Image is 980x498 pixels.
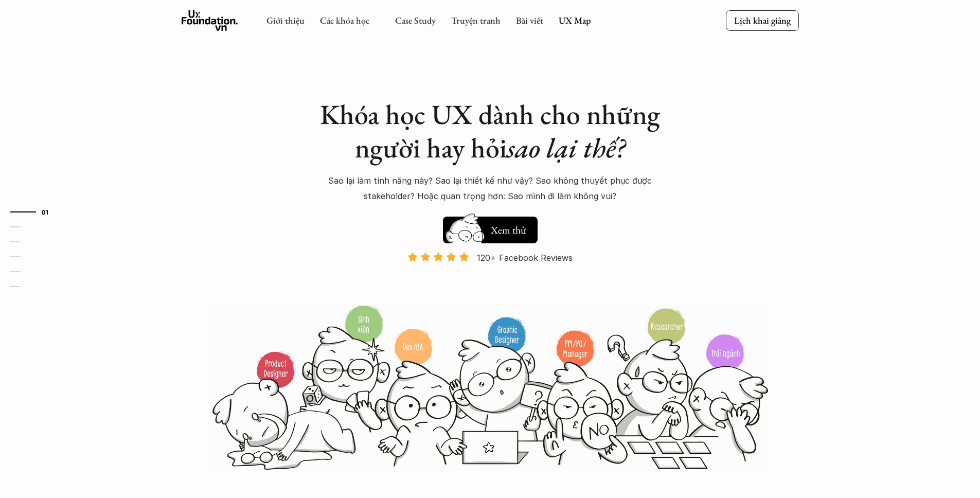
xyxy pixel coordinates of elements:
strong: 01 [42,208,49,215]
a: Bài viết [516,14,543,26]
a: UX Map [559,14,591,26]
a: Giới thiệu [266,14,305,26]
a: Lịch khai giảng [726,10,799,30]
p: Lịch khai giảng [734,14,791,26]
a: 120+ Facebook Reviews [399,252,582,304]
a: 01 [10,206,59,218]
a: Case Study [395,14,436,26]
h1: Khóa học UX dành cho những người hay hỏi [310,98,670,165]
a: Xem thử [443,211,538,243]
a: Các khóa học [320,14,369,26]
a: Truyện tranh [451,14,501,26]
p: Sao lại làm tính năng này? Sao lại thiết kế như vậy? Sao không thuyết phục được stakeholder? Hoặc... [310,173,670,204]
p: 120+ Facebook Reviews [477,250,573,265]
h5: Xem thử [489,223,527,237]
em: sao lại thế? [507,130,625,166]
